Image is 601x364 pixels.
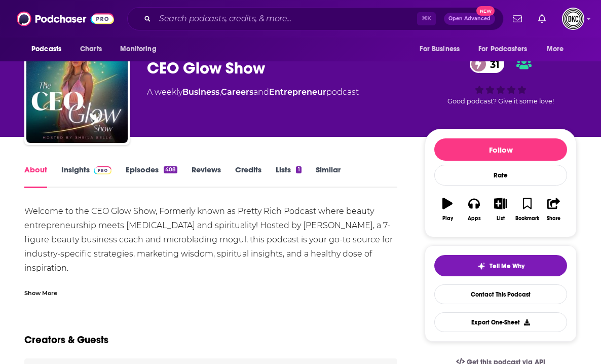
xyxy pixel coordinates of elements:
h2: Creators & Guests [24,334,108,346]
a: Lists1 [276,165,301,188]
a: Entrepreneur [269,87,326,97]
img: tell me why sparkle [477,262,485,270]
a: 31 [470,55,505,73]
div: Apps [468,215,481,222]
button: open menu [412,40,472,59]
div: Bookmark [515,215,539,222]
a: Contact This Podcast [434,284,567,304]
span: 31 [480,55,505,73]
button: Play [434,191,461,228]
div: List [497,215,505,222]
a: Credits [235,165,261,188]
button: Follow [434,138,567,161]
div: Play [442,215,453,222]
div: 1 [296,166,301,173]
button: Show profile menu [562,8,584,30]
button: Apps [461,191,487,228]
a: InsightsPodchaser Pro [61,165,111,188]
div: Share [547,215,560,222]
div: 31Good podcast? Give it some love! [425,49,577,112]
button: open menu [472,40,542,59]
button: open menu [540,40,577,59]
img: Podchaser - Follow, Share and Rate Podcasts [17,9,114,28]
span: Podcasts [31,42,61,56]
button: Share [541,191,567,228]
a: Charts [73,40,108,59]
a: Show notifications dropdown [509,10,526,27]
span: For Business [420,42,460,56]
div: 408 [164,166,177,173]
div: Rate [434,165,567,186]
span: New [476,6,495,16]
span: Good podcast? Give it some love! [447,97,554,105]
span: Logged in as DKCMediatech [562,8,584,30]
button: Export One-Sheet [434,312,567,332]
button: open menu [113,40,169,59]
span: Open Advanced [448,16,491,21]
div: A weekly podcast [147,86,359,98]
a: Business [182,87,219,97]
a: About [24,165,47,188]
img: CEO Glow Show [26,42,128,143]
button: open menu [24,40,74,59]
button: List [487,191,514,228]
img: User Profile [562,8,584,30]
span: ⌘ K [417,12,436,25]
button: Bookmark [514,191,540,228]
button: tell me why sparkleTell Me Why [434,255,567,276]
a: Reviews [192,165,221,188]
a: Similar [316,165,341,188]
button: Open AdvancedNew [444,13,495,25]
span: , [219,87,221,97]
a: Episodes408 [126,165,177,188]
span: More [547,42,564,56]
input: Search podcasts, credits, & more... [155,11,417,27]
span: Charts [80,42,102,56]
a: Show notifications dropdown [534,10,550,27]
span: and [253,87,269,97]
a: Careers [221,87,253,97]
div: Search podcasts, credits, & more... [127,7,504,30]
span: For Podcasters [478,42,527,56]
span: Monitoring [120,42,156,56]
span: Tell Me Why [490,262,524,270]
img: Podchaser Pro [94,166,111,174]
